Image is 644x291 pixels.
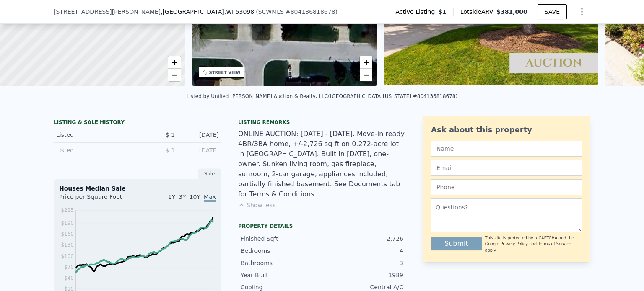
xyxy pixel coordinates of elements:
[395,8,438,16] span: Active Listing
[190,193,200,200] span: 10Y
[322,271,403,279] div: 1989
[168,56,181,69] a: Zoom in
[322,247,403,255] div: 4
[61,220,74,226] tspan: $190
[161,8,254,16] span: , [GEOGRAPHIC_DATA]
[258,8,284,15] span: SCWMLS
[61,242,74,248] tspan: $130
[59,193,138,206] div: Price per Square Foot
[166,147,175,154] span: $ 1
[431,160,582,176] input: Email
[538,4,567,19] button: SAVE
[56,146,131,155] div: Listed
[54,8,161,16] span: [STREET_ADDRESS][PERSON_NAME]
[322,234,403,243] div: 2,726
[496,8,527,15] span: $381,000
[360,56,372,69] a: Zoom in
[360,69,372,81] a: Zoom out
[61,231,74,237] tspan: $160
[182,146,219,155] div: [DATE]
[364,57,369,67] span: +
[179,193,186,200] span: 3Y
[238,129,406,199] div: ONLINE AUCTION: [DATE] - [DATE]. Move-in ready 4BR/3BA home, +/-2,726 sq ft on 0.272-acre lot in ...
[431,237,482,250] button: Submit
[54,119,221,127] div: LISTING & SALE HISTORY
[59,184,216,193] div: Houses Median Sale
[198,168,221,179] div: Sale
[168,193,175,200] span: 1Y
[241,234,322,243] div: Finished Sqft
[224,8,254,15] span: , WI 53098
[460,8,496,16] span: Lotside ARV
[501,242,528,246] a: Privacy Policy
[241,271,322,279] div: Year Built
[56,131,131,139] div: Listed
[538,242,571,246] a: Terms of Service
[286,8,335,15] span: # 804136818678
[209,70,241,76] div: STREET VIEW
[256,8,338,16] div: ( )
[241,259,322,267] div: Bathrooms
[431,124,582,136] div: Ask about this property
[61,253,74,259] tspan: $100
[204,193,216,202] span: Max
[238,201,275,209] button: Show less
[171,70,177,80] span: −
[61,207,74,213] tspan: $225
[64,264,74,270] tspan: $70
[238,223,406,229] div: Property details
[241,247,322,255] div: Bedrooms
[171,57,177,67] span: +
[574,3,590,20] button: Show Options
[64,275,74,281] tspan: $40
[485,235,582,253] div: This site is protected by reCAPTCHA and the Google and apply.
[238,119,406,126] div: Listing remarks
[182,131,219,139] div: [DATE]
[187,93,457,99] div: Listed by Unified [PERSON_NAME] Auction & Realty, LLC ([GEOGRAPHIC_DATA][US_STATE] #804136818678)
[431,141,582,157] input: Name
[166,131,175,138] span: $ 1
[322,259,403,267] div: 3
[431,179,582,195] input: Phone
[364,70,369,80] span: −
[168,69,181,81] a: Zoom out
[438,8,446,16] span: $1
